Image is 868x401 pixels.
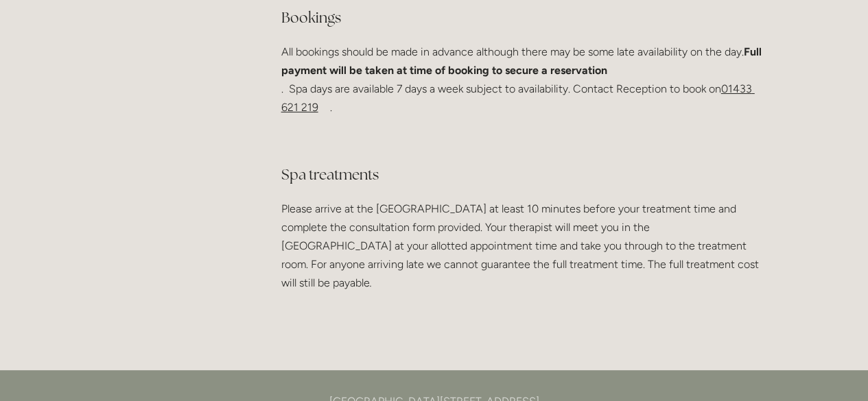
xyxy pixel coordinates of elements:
[281,199,762,293] p: Please arrive at the [GEOGRAPHIC_DATA] at least 10 minutes before your treatment time and complet...
[281,42,762,117] p: All bookings should be made in advance although there may be some late availability on the day.
[281,161,762,189] h3: Spa treatments
[370,276,372,289] em: .
[281,45,764,77] strong: Full payment will be taken at time of booking to secure a reservation
[281,80,762,117] div: . Spa days are available 7 days a week subject to availability. Contact Reception to book on .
